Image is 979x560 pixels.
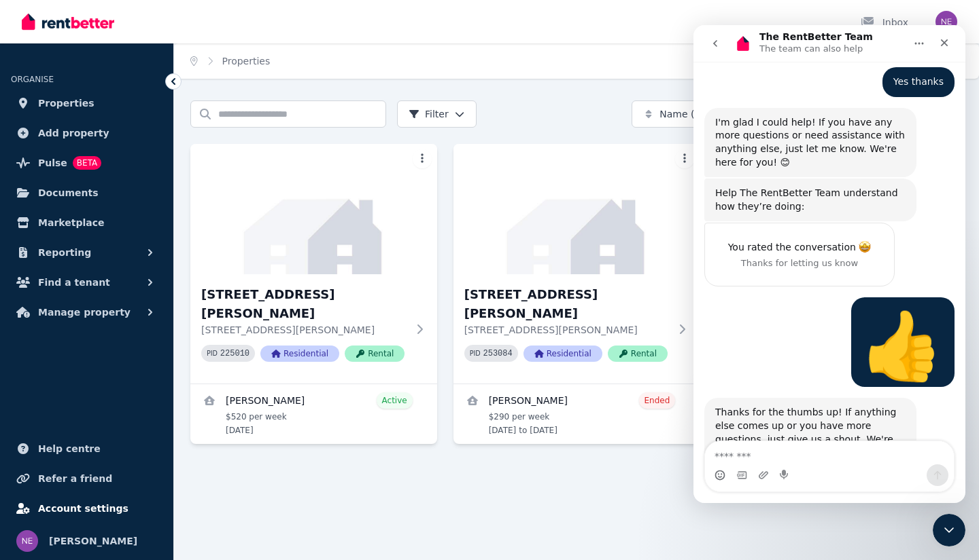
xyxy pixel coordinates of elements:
img: Nicola Eccleston [935,11,957,33]
span: Documents [38,185,99,201]
span: Find a tenant [38,274,110,291]
span: Pulse [38,155,67,171]
h3: [STREET_ADDRESS][PERSON_NAME] [464,285,670,323]
button: Filter [397,100,477,128]
button: Reporting [11,239,162,266]
a: Properties [11,90,162,117]
a: Properties [222,56,271,67]
span: [PERSON_NAME] [49,533,137,549]
a: View details for Glenn McIntyre [190,384,437,444]
div: Inbox [861,16,908,29]
a: Account settings [11,495,162,522]
span: Account settings [38,500,128,517]
span: Help centre [38,441,101,457]
button: Find a tenant [11,269,162,296]
span: Residential [260,346,339,362]
button: More options [675,149,694,168]
a: Marketplace [11,209,162,236]
span: Manage property [38,304,131,320]
span: Filter [409,107,449,121]
span: Name (A-Z) [659,107,715,121]
img: 37 Dalton Avenue, Kanwal [190,144,437,274]
a: PulseBETA [11,149,162,176]
span: ORGANISE [11,75,54,84]
iframe: Intercom live chat [933,514,965,546]
span: BETA [73,156,101,170]
button: More options [413,149,432,168]
img: Nicola Eccleston [16,530,38,552]
a: 37A Dalton Avenue, Kanwal[STREET_ADDRESS][PERSON_NAME][STREET_ADDRESS][PERSON_NAME]PID 253084Resi... [453,144,700,384]
span: Rental [345,346,405,362]
small: PID [470,350,481,357]
span: Add property [38,125,109,141]
h3: [STREET_ADDRESS][PERSON_NAME] [201,285,407,323]
code: 253084 [483,349,513,358]
span: Reporting [38,244,91,261]
p: [STREET_ADDRESS][PERSON_NAME] [464,323,670,337]
a: 37 Dalton Avenue, Kanwal[STREET_ADDRESS][PERSON_NAME][STREET_ADDRESS][PERSON_NAME]PID 225010Resid... [190,144,437,384]
a: Help centre [11,435,162,462]
span: Refer a friend [38,470,112,487]
img: RentBetter [22,12,114,32]
a: View details for Codie McIntyre [453,384,700,444]
small: PID [207,350,218,357]
img: 37A Dalton Avenue, Kanwal [453,144,700,274]
span: Residential [523,346,602,362]
code: 225010 [220,349,250,358]
a: Documents [11,179,162,206]
iframe: Intercom live chat [693,25,965,503]
span: Marketplace [38,214,104,231]
nav: Breadcrumb [174,43,286,79]
span: Rental [608,346,668,362]
p: [STREET_ADDRESS][PERSON_NAME] [201,323,407,337]
button: Name (A-Z) [632,100,762,128]
button: Manage property [11,299,162,326]
a: Refer a friend [11,465,162,492]
a: Add property [11,119,162,147]
span: Properties [38,95,95,111]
